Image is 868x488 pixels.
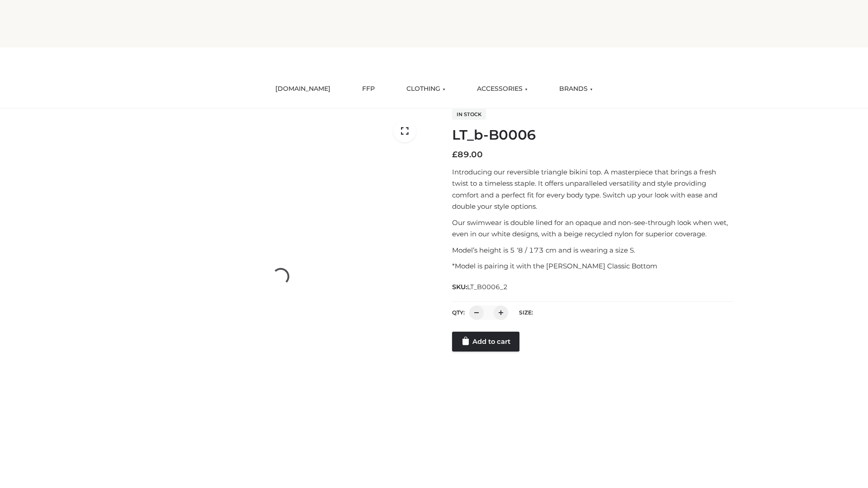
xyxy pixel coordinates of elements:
a: FFP [355,79,382,99]
span: £ [452,150,458,160]
bdi: 89.00 [452,150,483,160]
p: Model’s height is 5 ‘8 / 173 cm and is wearing a size S. [452,244,734,256]
span: In stock [452,109,486,120]
a: CLOTHING [400,79,452,99]
a: BRANDS [552,79,599,99]
span: SKU: [452,282,509,292]
label: QTY: [452,309,465,316]
p: Introducing our reversible triangle bikini top. A masterpiece that brings a fresh twist to a time... [452,166,734,212]
a: ACCESSORIES [470,79,534,99]
a: Add to cart [452,332,519,352]
a: [DOMAIN_NAME] [269,79,337,99]
p: *Model is pairing it with the [PERSON_NAME] Classic Bottom [452,260,734,272]
span: LT_B0006_2 [467,283,508,291]
p: Our swimwear is double lined for an opaque and non-see-through look when wet, even in our white d... [452,217,734,240]
h1: LT_b-B0006 [452,127,734,143]
label: Size: [519,309,533,316]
